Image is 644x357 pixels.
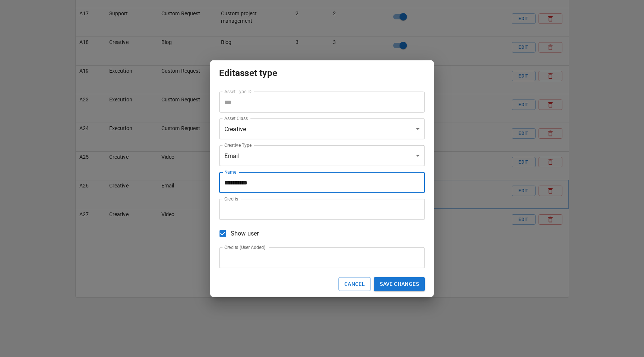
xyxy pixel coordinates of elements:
button: Cancel [338,277,371,291]
label: Credits (User Added) [224,244,265,250]
label: Asset Class [224,115,248,121]
div: Creative [219,121,425,136]
label: Asset Type ID [224,88,252,95]
label: Name [224,169,236,175]
label: Creative Type [224,142,252,148]
span: Show user [231,229,259,238]
label: Credits [224,196,239,202]
div: Email [219,148,425,163]
p: Edit asset type [219,66,425,80]
button: Save changes [374,277,425,291]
